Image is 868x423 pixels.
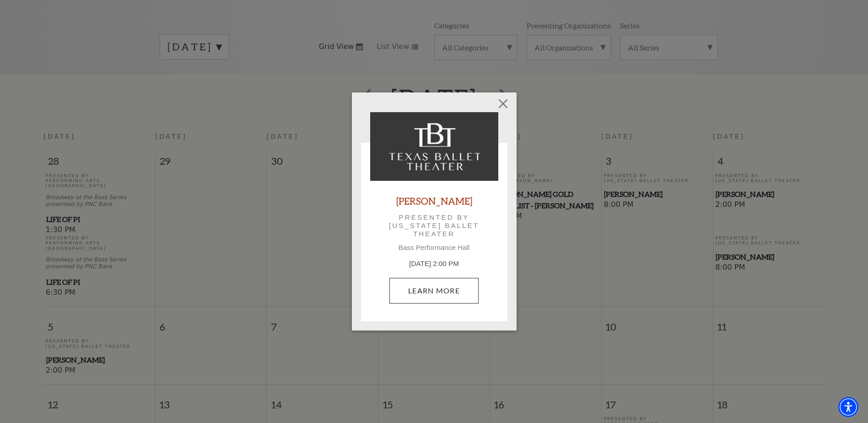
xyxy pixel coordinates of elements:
[383,213,485,239] p: Presented by [US_STATE] Ballet Theater
[494,95,512,113] button: Close
[370,244,498,252] p: Bass Performance Hall
[396,195,472,207] a: [PERSON_NAME]
[370,259,498,269] p: [DATE] 2:00 PM
[389,278,479,304] a: October 4, 2:00 PM Learn More
[370,112,498,181] img: Peter Pan
[838,397,858,417] div: Accessibility Menu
